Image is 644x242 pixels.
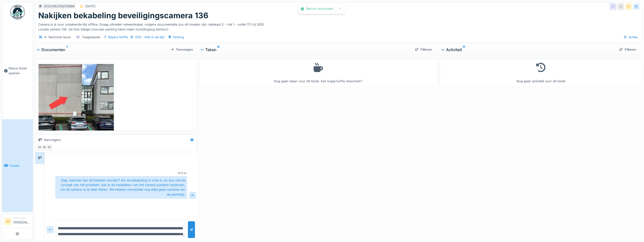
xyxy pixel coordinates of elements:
div: Filteren [617,46,638,53]
div: GE [625,3,632,10]
div: Dag, wanneer kan dit bekeken worden? Als de bekabeling in orde is, en dus niet de oorzaak van het... [55,176,187,199]
div: Nog geen taken voor dit ticket. Een kopje koffie misschien? [202,61,435,84]
img: ouilv4y56snrqhncw2cetteb81cp [39,64,114,164]
div: Bericht verzonden [306,7,333,11]
div: 4. Technical issue [44,35,71,39]
h1: Nakijken bekabeling beveiligingscamera 136 [38,11,208,20]
div: JD [617,3,624,10]
img: Badge_color-CXgf-gQk.svg [10,5,25,19]
span: Nieuw ticket openen [9,66,31,75]
span: Tickets [9,163,31,168]
sup: 0 [463,47,465,53]
div: 000 - Niet in de lijst [136,35,165,39]
div: Documenten [37,47,169,53]
div: GE [41,144,48,151]
a: Tickets [2,119,33,212]
div: Taken [201,47,411,53]
div: SV [46,144,53,151]
div: Nog geen activiteit voor dit ticket [443,61,639,84]
sup: 1 [66,47,68,53]
div: [DATE] [85,4,96,9]
div: Toevoegen [169,46,195,53]
div: JD [36,144,43,151]
a: Nieuw ticket openen [2,22,33,119]
div: Camera is al voor onbekende tijd offline. Graag uitmeten netwerkkabel, volgens documentatie zou d... [38,20,639,31]
div: Aanvrager [13,216,31,220]
li: [PERSON_NAME] [13,216,31,227]
div: Aanvragers [44,138,61,142]
sup: 0 [217,47,220,53]
div: 2025/06/336/03886 [44,4,75,9]
a: JD Aanvrager[PERSON_NAME] [4,216,31,228]
div: Toegewezen [82,35,100,39]
div: Activiteit [442,47,615,53]
div: Filteren [413,46,434,53]
li: JD [4,218,11,225]
div: Parking [173,35,184,39]
div: JD [189,192,196,199]
div: 10:13 [178,171,183,175]
div: SV [633,3,640,10]
div: JD [610,3,616,10]
div: Acties [622,34,640,41]
div: U [184,171,186,175]
div: Beyers Koffie [108,35,128,39]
